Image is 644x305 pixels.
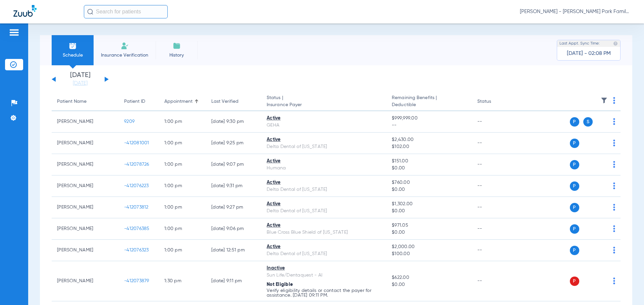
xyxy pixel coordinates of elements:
td: [PERSON_NAME] [52,175,119,197]
td: 1:30 PM [159,261,206,301]
span: $760.00 [392,179,466,186]
span: P [570,160,579,169]
span: $0.00 [392,186,466,193]
td: -- [472,261,517,301]
span: -412076223 [124,183,149,188]
td: [DATE] 9:31 PM [206,175,261,197]
td: 1:00 PM [159,197,206,218]
span: $102.00 [392,143,466,150]
img: Schedule [69,42,77,50]
img: hamburger-icon [9,28,19,36]
span: 9209 [124,119,135,124]
div: Delta Dental of [US_STATE] [267,250,381,257]
span: $971.05 [392,222,466,229]
span: $100.00 [392,250,466,257]
div: Active [267,243,381,250]
td: -- [472,154,517,175]
td: 1:00 PM [159,175,206,197]
div: Last Verified [211,98,238,105]
div: Inactive [267,265,381,272]
td: [DATE] 9:07 PM [206,154,261,175]
span: Insurance Verification [99,52,151,59]
td: [PERSON_NAME] [52,111,119,133]
span: Deductible [392,101,466,108]
span: P [570,246,579,255]
div: Delta Dental of [US_STATE] [267,186,381,193]
div: Last Verified [211,98,256,105]
span: Last Appt. Sync Time: [559,40,600,47]
div: Delta Dental of [US_STATE] [267,208,381,215]
td: [PERSON_NAME] [52,218,119,240]
div: Blue Cross Blue Shield of [US_STATE] [267,229,381,236]
span: $999,999.00 [392,115,466,122]
img: group-dot-blue.svg [613,182,615,189]
p: Verify eligibility details or contact the payer for assistance. [DATE] 09:11 PM. [267,288,381,298]
li: [DATE] [60,72,100,87]
span: $0.00 [392,281,466,288]
span: $622.00 [392,274,466,281]
td: [DATE] 9:06 PM [206,218,261,240]
td: -- [472,175,517,197]
img: group-dot-blue.svg [613,247,615,253]
div: Patient Name [57,98,87,105]
img: group-dot-blue.svg [613,278,615,284]
td: -- [472,133,517,154]
span: $0.00 [392,165,466,172]
div: Patient ID [124,98,145,105]
input: Search for patients [84,5,168,18]
div: Appointment [164,98,193,105]
span: -412076323 [124,248,149,252]
td: -- [472,240,517,261]
div: Patient ID [124,98,154,105]
span: -412076385 [124,226,150,231]
td: -- [472,218,517,240]
img: History [173,42,181,50]
td: 1:00 PM [159,111,206,133]
td: [DATE] 9:25 PM [206,133,261,154]
img: group-dot-blue.svg [613,118,615,125]
span: P [570,139,579,148]
td: -- [472,197,517,218]
td: [PERSON_NAME] [52,261,119,301]
span: P [570,277,579,286]
td: 1:00 PM [159,133,206,154]
div: GEHA [267,122,381,129]
img: filter.svg [601,97,607,104]
img: group-dot-blue.svg [613,161,615,168]
img: group-dot-blue.svg [613,97,615,104]
span: Insurance Payer [267,101,381,108]
span: [DATE] - 02:08 PM [567,50,611,57]
span: $151.00 [392,158,466,165]
span: $0.00 [392,208,466,215]
span: History [161,52,193,59]
span: -412073812 [124,205,149,210]
td: [PERSON_NAME] [52,154,119,175]
div: Appointment [164,98,201,105]
span: [PERSON_NAME] - [PERSON_NAME] Park Family Dentistry [520,8,631,15]
img: last sync help info [613,41,618,46]
span: $0.00 [392,229,466,236]
span: Not Eligible [267,282,293,287]
td: [DATE] 12:51 PM [206,240,261,261]
img: Search Icon [87,9,93,15]
td: 1:00 PM [159,154,206,175]
td: 1:00 PM [159,218,206,240]
img: Zuub Logo [13,5,37,17]
span: P [570,117,579,127]
th: Status [472,92,517,111]
td: -- [472,111,517,133]
span: P [570,181,579,191]
div: Active [267,136,381,143]
div: Patient Name [57,98,113,105]
div: Active [267,115,381,122]
a: [DATE] [60,80,100,87]
div: Delta Dental of [US_STATE] [267,143,381,150]
span: $2,000.00 [392,243,466,250]
td: [PERSON_NAME] [52,240,119,261]
span: P [570,203,579,212]
span: -412081001 [124,141,149,145]
img: group-dot-blue.svg [613,204,615,211]
span: P [570,224,579,234]
td: [DATE] 9:27 PM [206,197,261,218]
img: Manual Insurance Verification [121,42,129,50]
